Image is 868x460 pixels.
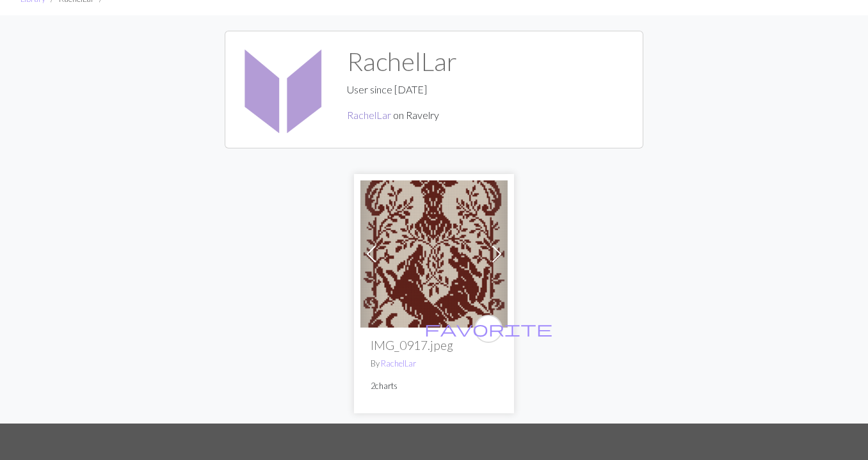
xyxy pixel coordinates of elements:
[424,319,552,338] span: favorite
[347,107,457,123] p: on Ravelry
[347,109,391,121] a: RachelLar
[424,316,552,342] i: favourite
[371,338,497,353] h2: IMG_0917.jpeg
[347,46,457,77] h1: RachelLar
[371,380,497,392] p: 2 charts
[474,315,502,343] button: favourite
[360,180,508,328] img: IMG_0917.jpeg
[371,358,497,370] p: By
[381,358,416,369] a: RachelLar
[360,246,508,258] a: IMG_0917.jpeg
[347,82,457,97] p: User since [DATE]
[236,42,332,138] img: RachelLar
